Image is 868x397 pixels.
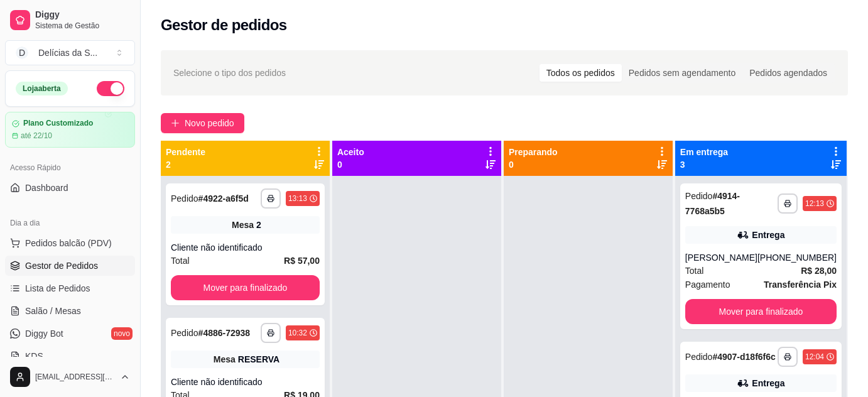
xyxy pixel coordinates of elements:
[685,264,704,278] span: Total
[35,9,130,21] span: Diggy
[38,46,97,59] div: Delícias da S ...
[337,158,364,171] p: 0
[5,40,135,65] button: Select a team
[25,282,90,295] span: Lista de Pedidos
[35,21,130,31] span: Sistema de Gestão
[232,219,254,231] span: Mesa
[25,259,98,272] span: Gestor de Pedidos
[680,146,728,158] p: Em entrega
[685,191,713,201] span: Pedido
[5,5,135,35] a: DiggySistema de Gestão
[742,64,834,82] div: Pedidos agendados
[540,64,622,82] div: Todos os pedidos
[16,46,28,59] span: D
[161,15,287,35] h2: Gestor de pedidos
[198,193,249,204] strong: # 4922-a6f5d
[161,113,244,133] button: Novo pedido
[5,233,135,253] button: Pedidos balcão (PDV)
[185,116,234,130] span: Novo pedido
[805,198,824,209] div: 12:13
[680,158,728,171] p: 3
[685,352,713,362] span: Pedido
[171,193,198,204] span: Pedido
[685,251,757,264] div: [PERSON_NAME]
[171,254,190,268] span: Total
[214,353,236,366] span: Mesa
[805,352,824,362] div: 12:04
[622,64,742,82] div: Pedidos sem agendamento
[171,275,320,300] button: Mover para finalizado
[757,251,837,264] div: [PHONE_NUMBER]
[23,119,93,128] article: Plano Customizado
[288,328,307,338] div: 10:32
[25,237,112,249] span: Pedidos balcão (PDV)
[171,119,180,128] span: plus
[171,376,320,388] div: Cliente não identificado
[5,213,135,233] div: Dia a dia
[171,241,320,254] div: Cliente não identificado
[25,305,81,317] span: Salão / Mesas
[173,66,286,80] span: Selecione o tipo dos pedidos
[171,328,198,338] span: Pedido
[284,256,320,266] strong: R$ 57,00
[752,377,784,389] div: Entrega
[5,256,135,276] a: Gestor de Pedidos
[25,327,63,340] span: Diggy Bot
[25,350,43,362] span: KDS
[25,182,68,194] span: Dashboard
[685,299,837,324] button: Mover para finalizado
[5,346,135,366] a: KDS
[712,352,775,362] strong: # 4907-d18f6f6c
[509,146,558,158] p: Preparando
[5,112,135,148] a: Plano Customizadoaté 22/10
[752,229,784,241] div: Entrega
[21,131,52,141] article: até 22/10
[198,328,251,338] strong: # 4886-72938
[288,193,307,204] div: 13:13
[35,372,115,382] span: [EMAIL_ADDRESS][DOMAIN_NAME]
[97,81,124,96] button: Alterar Status
[509,158,558,171] p: 0
[5,158,135,178] div: Acesso Rápido
[238,353,279,366] div: RESERVA
[5,301,135,321] a: Salão / Mesas
[5,178,135,198] a: Dashboard
[5,362,135,392] button: [EMAIL_ADDRESS][DOMAIN_NAME]
[764,280,837,290] strong: Transferência Pix
[5,324,135,344] a: Diggy Botnovo
[685,278,730,291] span: Pagamento
[256,219,261,231] div: 2
[16,82,68,95] div: Loja aberta
[337,146,364,158] p: Aceito
[166,146,205,158] p: Pendente
[801,266,837,276] strong: R$ 28,00
[685,191,740,216] strong: # 4914-7768a5b5
[5,278,135,298] a: Lista de Pedidos
[166,158,205,171] p: 2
